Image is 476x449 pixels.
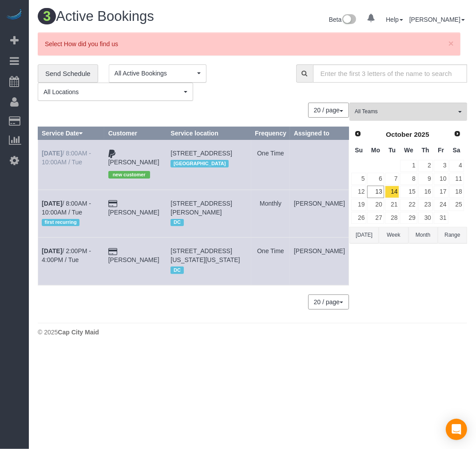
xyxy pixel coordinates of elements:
span: 2025 [414,131,429,138]
a: Next [451,128,464,140]
span: [STREET_ADDRESS][PERSON_NAME] [171,200,232,216]
td: Assigned to [290,190,349,237]
a: Beta [329,16,357,23]
span: [GEOGRAPHIC_DATA] [171,160,229,167]
i: Paypal [108,151,115,157]
span: [STREET_ADDRESS] [171,150,232,157]
a: 11 [449,173,464,185]
nav: Pagination navigation [309,103,349,118]
span: Prev [354,130,361,137]
span: Friday [438,147,444,154]
a: 7 [385,173,400,185]
strong: Cap City Maid [58,329,99,336]
input: Enter the first 3 letters of the name to search [313,64,467,83]
a: 6 [367,173,384,185]
span: Next [454,130,461,137]
ol: All Teams [349,103,467,116]
button: 20 / page [308,103,349,118]
a: [DATE]/ 8:00AM - 10:00AM / Tue [42,200,91,216]
span: All Active Bookings [115,69,195,78]
a: 15 [400,186,417,198]
div: Location [171,158,247,169]
button: All Active Bookings [109,64,206,83]
button: [DATE] [349,227,379,243]
a: 29 [400,212,417,224]
span: October [386,131,412,138]
a: 30 [418,212,433,224]
a: 9 [418,173,433,185]
td: Customer [104,140,167,190]
button: Month [409,227,438,243]
a: 5 [351,173,366,185]
h1: Active Bookings [38,9,246,24]
td: Service location [167,238,251,285]
a: 14 [385,186,400,198]
i: Credit Card Payment [108,201,117,207]
a: [PERSON_NAME] [409,16,465,23]
a: 25 [449,199,464,211]
td: Schedule date [38,190,105,237]
td: Service location [167,190,251,237]
span: All Teams [355,108,456,115]
td: Service location [167,140,251,190]
b: [DATE] [42,200,62,207]
nav: Pagination navigation [309,294,349,310]
div: Location [171,264,247,276]
td: Frequency [251,238,290,285]
span: Tuesday [389,147,396,154]
a: 24 [434,199,448,211]
a: [PERSON_NAME] [108,209,159,216]
a: 17 [434,186,448,198]
span: × [448,38,454,48]
th: Service Date [38,127,105,140]
button: 20 / page [308,294,349,310]
a: Send Schedule [38,64,98,83]
a: 1 [400,160,417,172]
a: [PERSON_NAME] [108,256,159,263]
a: [DATE]/ 8:00AM - 10:00AM / Tue [42,150,91,166]
a: [DATE]/ 2:00PM - 4:00PM / Tue [42,247,91,263]
a: 10 [434,173,448,185]
a: 27 [367,212,384,224]
i: Credit Card Payment [108,249,117,255]
a: 28 [385,212,400,224]
a: 2 [418,160,433,172]
img: New interface [341,14,356,26]
th: Service location [167,127,251,140]
a: 3 [434,160,448,172]
a: 12 [351,186,366,198]
a: 16 [418,186,433,198]
img: Automaid Logo [5,9,23,21]
span: [STREET_ADDRESS][US_STATE][US_STATE] [171,247,240,263]
span: Wednesday [404,147,413,154]
span: Saturday [453,147,460,154]
td: Schedule date [38,238,105,285]
td: Customer [104,190,167,237]
button: Range [438,227,467,243]
th: Customer [104,127,167,140]
b: [DATE] [42,150,62,157]
th: Assigned to [290,127,349,140]
a: 26 [351,212,366,224]
a: [PERSON_NAME] [108,159,159,166]
a: 8 [400,173,417,185]
span: DC [171,266,183,274]
span: first recurring [42,219,79,226]
a: 18 [449,186,464,198]
a: Prev [352,128,364,140]
a: 21 [385,199,400,211]
button: Close [448,39,454,48]
td: Customer [104,238,167,285]
div: © 2025 [38,328,467,337]
button: All Locations [38,83,193,101]
a: 19 [351,199,366,211]
th: Frequency [251,127,290,140]
div: Open Intercom Messenger [446,419,467,440]
td: Assigned to [290,238,349,285]
p: Select How did you find us [45,40,444,48]
td: Assigned to [290,140,349,190]
b: [DATE] [42,247,62,254]
td: Schedule date [38,140,105,190]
